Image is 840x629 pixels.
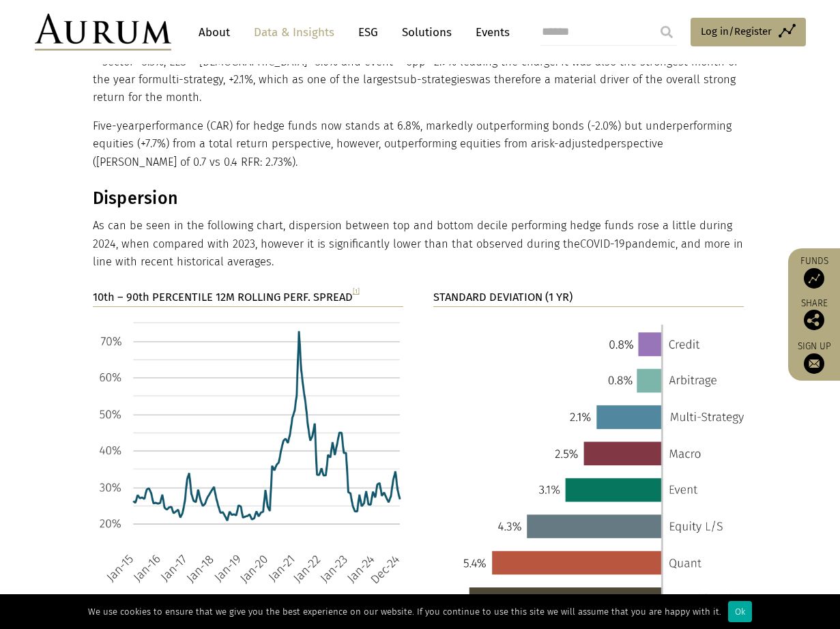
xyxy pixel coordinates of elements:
span: risk-adjusted [537,137,604,150]
span: sub-strategies [398,73,471,86]
p: performance (CAR) for hedge funds now stands at 6.8%, markedly outperforming bonds (-2.0%) but un... [93,117,744,171]
input: Submit [653,18,680,46]
p: As can be seen in the following chart, dispersion between top and bottom decile performing hedge ... [93,217,744,271]
span: Five-year [93,119,139,132]
img: Sign up to our newsletter [804,353,824,374]
a: Data & Insights [247,20,341,45]
span: COVID-19 [580,237,625,250]
a: Solutions [395,20,459,45]
a: Log in/Register [691,18,806,46]
img: Access Funds [804,268,824,289]
span: multi-strategy [152,73,223,86]
div: Ok [728,601,752,622]
span: Log in/Register [701,23,772,40]
img: Share this post [804,310,824,330]
a: Sign up [795,340,833,374]
strong: 10th – 90th PERCENTILE 12M ROLLING PERF. SPREAD [93,291,360,304]
h3: Dispersion [93,188,744,209]
div: Share [795,299,833,330]
a: [1] [353,287,360,295]
img: Aurum [35,14,171,50]
a: ESG [351,20,385,45]
a: Events [469,20,510,45]
a: About [192,20,237,45]
a: Funds [795,255,833,289]
strong: STANDARD DEVIATION (1 YR) [433,291,573,304]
